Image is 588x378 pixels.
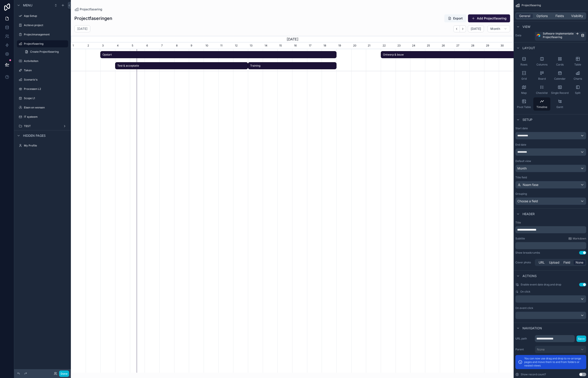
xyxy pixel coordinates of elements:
a: IT systeem [17,113,68,120]
div: scrollable content [515,226,586,233]
span: Ontwerp & bouw [381,51,528,58]
div: scrollable content [515,242,586,249]
span: Enable event date drag and drop [521,283,561,286]
span: Fields [555,14,564,18]
button: Map [515,83,532,96]
label: Taken [24,69,67,72]
label: Cover photo [515,261,533,264]
button: Rows [515,55,532,68]
span: Setup [522,118,532,122]
label: Processen L2 [24,87,67,91]
button: Save [576,336,586,342]
button: Pivot Table [515,97,532,111]
span: Software-implementatie [543,32,574,35]
div: Ontwerp & bouw [381,51,528,58]
span: Board [538,77,546,81]
span: Charts [574,77,582,81]
span: Naam fase [523,183,538,187]
button: Table [569,55,586,68]
span: Projectfasering [522,4,541,7]
a: Actieve project [17,22,68,29]
span: Projectfasering [543,35,562,39]
label: URL path [515,337,533,340]
span: Menu [23,3,32,8]
a: Software-implementatieProjectfasering [535,30,586,41]
span: Gantt [556,105,563,109]
label: Projectmanagement [24,33,67,36]
span: Month [517,166,527,171]
label: TEST [24,124,61,128]
label: On event click [515,306,533,310]
label: App Setup [24,14,67,18]
label: Start date [515,127,528,130]
a: Markdown [568,237,586,240]
button: Single Record [551,83,568,96]
span: Options [536,14,548,18]
span: Single Record [551,91,569,95]
label: Default view [515,159,531,163]
span: Map [521,91,527,95]
span: Table [574,63,581,66]
label: Projectfasering [24,42,66,46]
span: Pivot Table [517,105,531,109]
a: Processen L2 [17,85,68,93]
span: Cards [556,63,564,66]
label: Subtitle [515,237,525,240]
div: Training [248,62,337,69]
label: Title [515,221,586,224]
button: Cards [551,55,568,68]
span: Training [248,62,336,69]
a: Scenario's [17,76,68,83]
button: Split [569,83,586,96]
a: Projectfasering [17,40,68,47]
div: Choose a field [516,198,586,205]
a: Scope L1 [17,95,68,102]
span: Split [575,91,580,95]
label: Activiteiten [24,59,67,63]
label: Eisen en wensen [24,106,67,109]
a: My Profile [17,142,68,149]
span: Opstart [101,51,336,58]
button: Choose a field [515,197,586,205]
button: Charts [569,69,586,82]
label: Actieve project [24,23,67,27]
a: Taken [17,67,68,74]
a: Create Projectfasering [22,48,68,55]
span: Markdown [573,237,586,240]
label: Data [515,34,533,37]
span: Layout [522,46,535,50]
span: None [537,347,545,352]
button: Checklist [533,83,550,96]
a: Eisen en wensen [17,104,68,111]
a: Projectmanagement [17,31,68,38]
label: My Profile [24,144,67,147]
span: On click [520,290,530,293]
div: Test & acceptatie [115,62,248,69]
button: Columns [533,55,550,68]
span: None [576,260,583,265]
span: Hidden pages [23,133,46,138]
span: General [519,14,530,18]
span: Upload [549,260,559,265]
span: Navigation [522,326,542,330]
button: Naam fase [515,181,586,189]
span: Rows [520,63,527,66]
button: Done [59,370,69,377]
a: TEST [17,123,68,130]
button: Timeline [533,97,550,111]
button: Calendar [551,69,568,82]
span: Checklist [536,91,548,95]
label: IT systeem [24,115,67,119]
label: End date [515,143,526,147]
span: URL [539,260,545,265]
span: Columns [536,63,547,66]
span: Calendar [554,77,566,81]
button: None [535,346,586,353]
button: Gantt [551,97,568,111]
span: Grid [521,77,527,81]
span: Timeline [536,105,547,109]
button: Board [533,69,550,82]
div: Opstart [100,51,337,58]
label: Grouping [515,192,527,196]
span: Test & acceptatie [116,62,248,69]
